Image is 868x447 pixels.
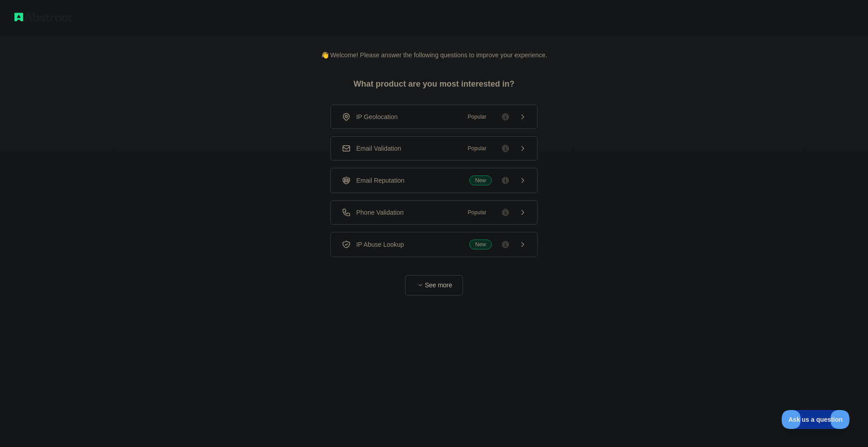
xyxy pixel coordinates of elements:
button: See more [405,275,463,295]
iframe: Toggle Customer Support [782,410,850,429]
span: Popular [462,112,492,121]
p: 👋 Welcome! Please answer the following questions to improve your experience. [307,36,562,60]
h3: What product are you most interested in? [339,60,529,105]
span: Popular [462,144,492,153]
span: Phone Validation [356,208,404,217]
span: Popular [462,208,492,217]
span: New [469,240,492,249]
img: Abstract logo [14,11,72,23]
span: IP Abuse Lookup [356,240,404,249]
span: Email Reputation [356,176,405,185]
span: IP Geolocation [356,112,398,121]
span: New [469,175,492,185]
span: Email Validation [356,144,401,153]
